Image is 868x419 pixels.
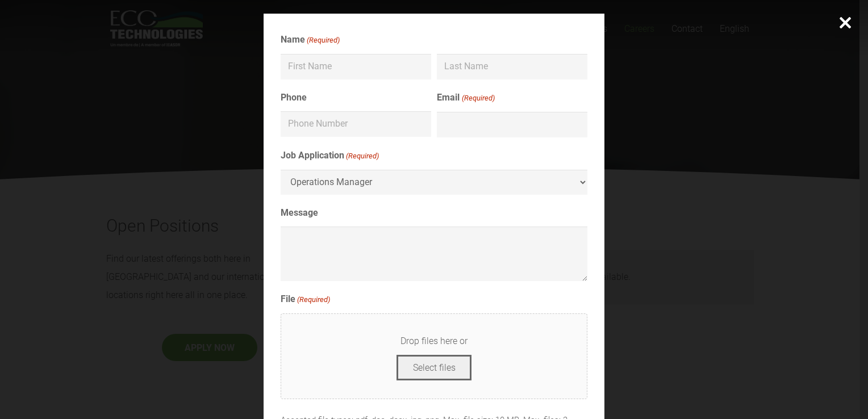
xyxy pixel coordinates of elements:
[281,204,318,222] label: Message
[281,54,431,79] input: First Name
[437,54,587,79] input: Last Name
[281,89,307,107] label: Phone
[281,290,330,309] label: File
[299,332,569,350] span: Drop files here or
[345,147,379,165] span: (Required)
[297,291,331,309] span: (Required)
[281,31,340,49] legend: Name
[281,146,379,165] label: Job Application
[306,31,340,49] span: (Required)
[281,111,431,137] input: Phone Number
[461,89,495,107] span: (Required)
[437,89,494,107] label: Email
[397,355,472,380] button: select files, file(required)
